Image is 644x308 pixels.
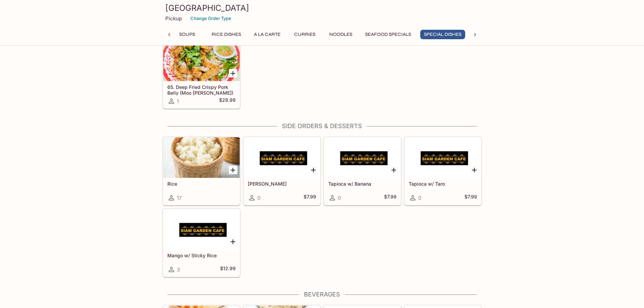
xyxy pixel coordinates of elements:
[163,291,482,298] h4: Beverages
[167,253,236,258] h5: Mango w/ Sticky Rice
[304,194,316,202] h5: $7.99
[229,166,237,174] button: Add Rice
[361,30,415,39] button: Seafood Specials
[163,137,240,178] div: Rice
[390,166,398,174] button: Add Tapioca w/ Banana
[163,41,240,81] div: 65. Deep Fried Crispy Pork Belly (Moo Tod Krob)
[420,30,465,39] button: Special Dishes
[324,137,401,205] a: Tapioca w/ Banana0$7.99
[384,194,397,202] h5: $7.99
[328,181,397,187] h5: Tapioca w/ Banana
[244,137,320,178] div: Bua-Loy
[404,137,481,205] a: Tapioca w/ Taro0$7.99
[324,137,401,178] div: Tapioca w/ Banana
[464,194,477,202] h5: $7.99
[163,137,240,205] a: Rice17
[177,195,182,201] span: 17
[257,195,260,201] span: 0
[208,30,245,39] button: Rice Dishes
[309,166,318,174] button: Add Bua-Loy
[290,30,320,39] button: Curries
[250,30,284,39] button: A La Carte
[405,137,481,178] div: Tapioca w/ Taro
[167,84,236,95] h5: 65. Deep Fried Crispy Pork Belly (Moo [PERSON_NAME])
[163,122,482,130] h4: Side Orders & Desserts
[165,15,182,22] p: Pickup
[177,266,180,273] span: 3
[177,98,179,104] span: 1
[229,237,237,246] button: Add Mango w/ Sticky Rice
[187,13,234,24] button: Change Order Type
[470,166,479,174] button: Add Tapioca w/ Taro
[418,195,421,201] span: 0
[229,69,237,77] button: Add 65. Deep Fried Crispy Pork Belly (Moo Tod Krob)
[409,181,477,187] h5: Tapioca w/ Taro
[326,30,356,39] button: Noodles
[243,137,320,205] a: [PERSON_NAME]0$7.99
[167,181,236,187] h5: Rice
[163,209,240,250] div: Mango w/ Sticky Rice
[220,265,236,274] h5: $12.99
[338,195,341,201] span: 0
[163,40,240,109] a: 65. Deep Fried Crispy Pork Belly (Moo [PERSON_NAME])1$28.99
[219,97,236,105] h5: $28.99
[248,181,316,187] h5: [PERSON_NAME]
[165,3,479,13] h3: [GEOGRAPHIC_DATA]
[163,209,240,277] a: Mango w/ Sticky Rice3$12.99
[172,30,202,39] button: Soups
